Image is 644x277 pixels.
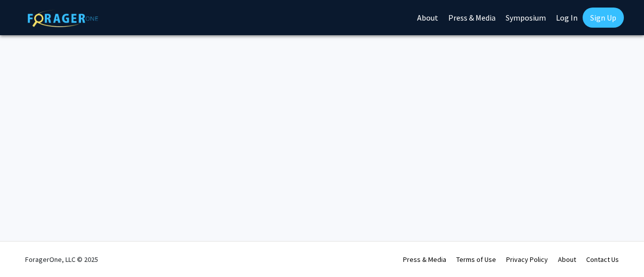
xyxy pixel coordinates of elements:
a: Contact Us [586,255,619,264]
img: ForagerOne Logo [28,10,98,27]
a: Sign Up [583,8,624,28]
a: Privacy Policy [506,255,548,264]
div: ForagerOne, LLC © 2025 [25,242,98,277]
a: Press & Media [403,255,446,264]
a: Terms of Use [456,255,496,264]
a: About [558,255,576,264]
